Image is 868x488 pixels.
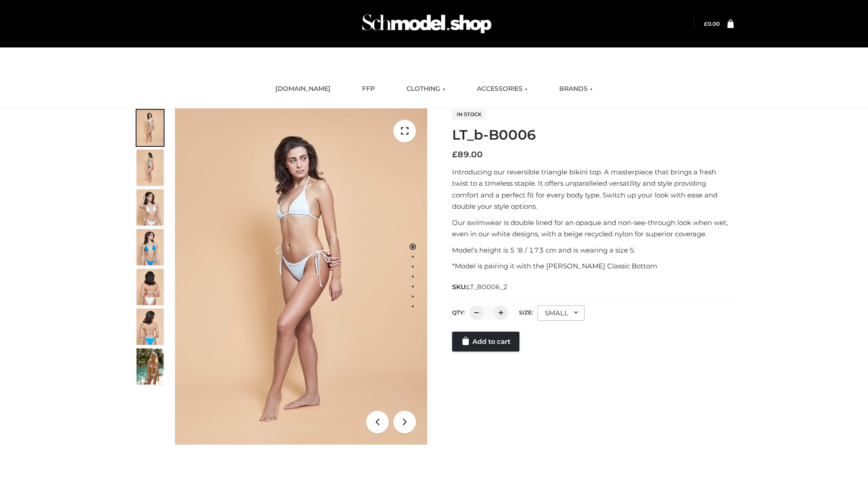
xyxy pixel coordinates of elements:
[704,20,720,27] a: £0.00
[452,127,734,143] h1: LT_b-B0006
[137,229,164,265] img: ArielClassicBikiniTop_CloudNine_AzureSky_OW114ECO_4-scaled.jpg
[400,79,452,99] a: CLOTHING
[452,109,486,120] span: In stock
[452,244,734,256] p: Model’s height is 5 ‘8 / 173 cm and is wearing a size S.
[452,150,483,160] bdi: 89.00
[452,260,734,272] p: *Model is pairing it with the [PERSON_NAME] Classic Bottom
[137,110,164,146] img: ArielClassicBikiniTop_CloudNine_AzureSky_OW114ECO_1-scaled.jpg
[470,79,534,99] a: ACCESSORIES
[137,348,164,385] img: Arieltop_CloudNine_AzureSky2.jpg
[467,283,508,291] span: LT_B0006_2
[519,309,533,316] label: Size:
[452,282,509,292] span: SKU:
[359,6,495,42] img: Schmodel Admin 964
[452,166,734,212] p: Introducing our reversible triangle bikini top. A masterpiece that brings a fresh twist to a time...
[704,20,720,27] bdi: 0.00
[137,189,164,225] img: ArielClassicBikiniTop_CloudNine_AzureSky_OW114ECO_3-scaled.jpg
[552,79,599,99] a: BRANDS
[452,332,519,352] a: Add to cart
[137,309,164,345] img: ArielClassicBikiniTop_CloudNine_AzureSky_OW114ECO_8-scaled.jpg
[137,150,164,186] img: ArielClassicBikiniTop_CloudNine_AzureSky_OW114ECO_2-scaled.jpg
[137,269,164,305] img: ArielClassicBikiniTop_CloudNine_AzureSky_OW114ECO_7-scaled.jpg
[452,217,734,240] p: Our swimwear is double lined for an opaque and non-see-through look when wet, even in our white d...
[269,79,337,99] a: [DOMAIN_NAME]
[452,150,458,160] span: £
[175,108,427,445] img: LT_b-B0006
[355,79,382,99] a: FFP
[538,305,585,321] div: SMALL
[704,20,708,27] span: £
[452,309,465,316] label: QTY:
